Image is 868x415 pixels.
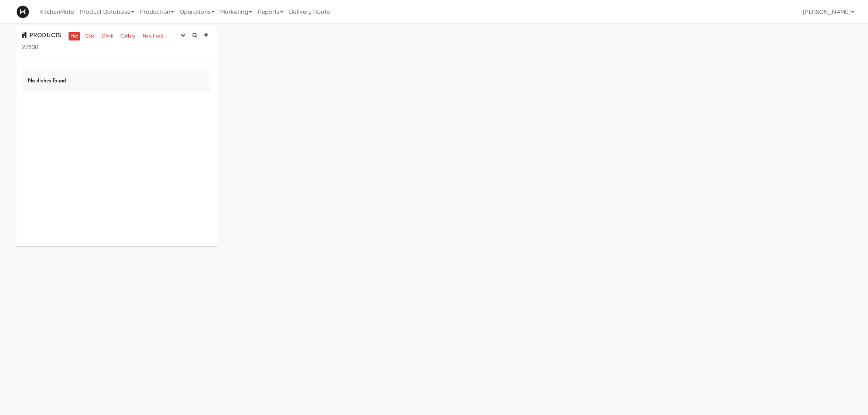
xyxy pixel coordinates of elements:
[22,31,61,39] span: PRODUCTS
[16,5,29,18] img: Micromart
[22,69,211,92] div: No dishes found
[69,32,80,41] a: Hot
[100,32,115,41] a: Drink
[83,32,96,41] a: Cold
[141,32,165,41] a: Non-Food
[22,41,211,54] input: Search dishes
[118,32,137,41] a: Cutlery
